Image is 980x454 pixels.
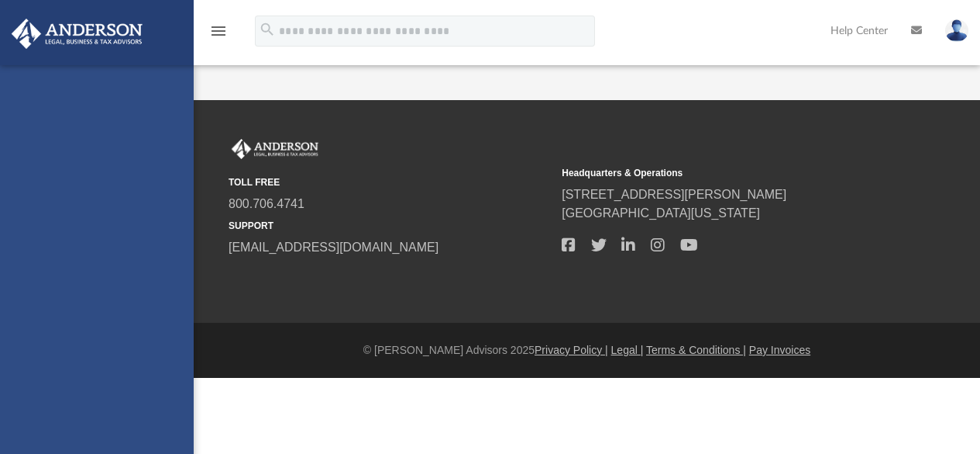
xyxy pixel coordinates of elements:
[7,19,147,49] img: Anderson Advisors Platinum Portal
[562,166,884,180] small: Headquarters & Operations
[229,241,438,254] a: [EMAIL_ADDRESS][DOMAIN_NAME]
[945,19,968,42] img: User Pic
[535,344,608,356] a: Privacy Policy |
[749,344,810,356] a: Pay Invoices
[209,22,228,40] i: menu
[194,342,980,359] div: © [PERSON_NAME] Advisors 2025
[229,219,551,233] small: SUPPORT
[229,139,322,159] img: Anderson Advisors Platinum Portal
[562,206,760,220] a: [GEOGRAPHIC_DATA][US_STATE]
[209,29,228,40] a: menu
[259,21,276,38] i: search
[562,188,786,201] a: [STREET_ADDRESS][PERSON_NAME]
[229,197,304,210] a: 800.706.4741
[611,344,644,356] a: Legal |
[229,175,551,189] small: TOLL FREE
[646,344,746,356] a: Terms & Conditions |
